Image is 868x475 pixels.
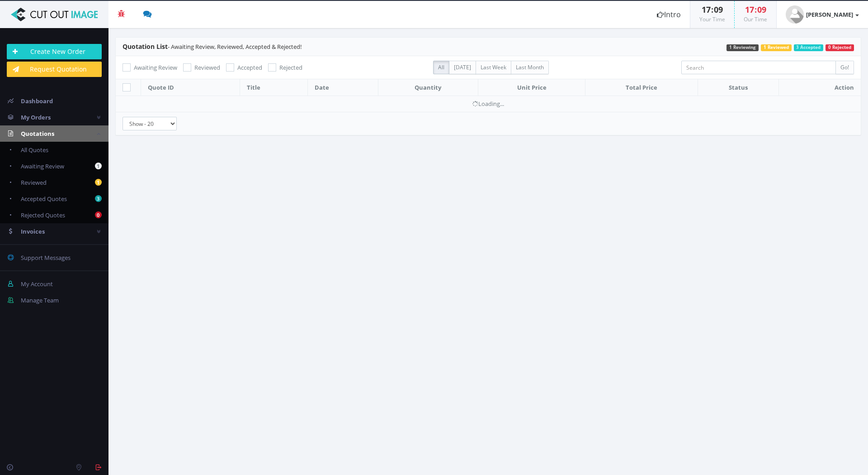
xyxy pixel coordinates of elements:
img: user_default.jpg [786,5,804,24]
a: Intro [648,1,690,28]
span: Support Messages [21,254,71,262]
th: Action [779,79,861,96]
img: Cut Out Image [7,8,102,21]
label: All [433,61,449,74]
th: Status [698,79,779,96]
span: Reviewed [21,178,47,187]
small: Your Time [699,15,725,23]
small: Our Time [744,15,767,23]
td: Loading... [116,96,861,112]
span: 3 Accepted [794,44,824,51]
span: 17 [745,4,754,15]
span: Total Price [626,83,657,91]
strong: [PERSON_NAME] [806,10,853,19]
span: Rejected [279,63,302,72]
span: Quantity [415,83,441,91]
span: Dashboard [21,97,53,105]
span: Quotations [21,130,54,138]
span: 0 Rejected [826,44,854,51]
label: Last Week [476,61,511,74]
input: Search [681,61,836,74]
b: 3 [95,195,102,202]
span: : [754,4,757,15]
span: Accepted Quotes [21,195,67,203]
th: Title [240,79,308,96]
span: 17 [702,4,711,15]
span: 1 Reviewed [761,44,792,51]
label: Last Month [511,61,549,74]
span: 09 [757,4,766,15]
th: Date [308,79,378,96]
button: Go! [835,61,854,74]
a: Create New Order [7,44,102,59]
b: 0 [95,211,102,218]
span: Unit Price [517,83,547,91]
a: [PERSON_NAME] [777,1,868,28]
th: Quote ID [141,79,240,96]
span: 1 Reviewing [726,44,759,51]
span: Manage Team [21,296,59,304]
span: My Account [21,280,53,288]
b: 1 [95,163,102,169]
a: Request Quotation [7,62,102,77]
span: - Awaiting Review, Reviewed, Accepted & Rejected! [123,43,302,51]
span: Accepted [237,63,262,72]
span: : [711,4,714,15]
span: Reviewed [194,63,220,72]
span: Quotation List [123,42,168,51]
span: My Orders [21,113,51,121]
b: 1 [95,179,102,186]
span: Awaiting Review [134,63,177,72]
span: Invoices [21,227,45,235]
label: [DATE] [449,61,476,74]
span: Rejected Quotes [21,211,65,219]
span: All Quotes [21,146,48,154]
span: 09 [714,4,723,15]
span: Awaiting Review [21,162,64,170]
